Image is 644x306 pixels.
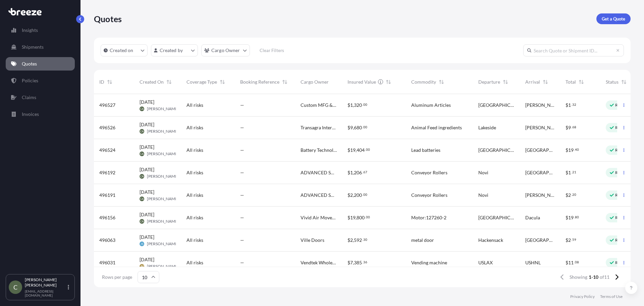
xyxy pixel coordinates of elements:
span: 496031 [99,259,115,266]
span: 1 [350,103,353,107]
span: [GEOGRAPHIC_DATA] [525,237,555,244]
a: Policies [6,74,75,87]
button: Sort [501,78,509,86]
span: Booking Reference [240,79,279,85]
span: [PERSON_NAME] [525,192,555,199]
span: 1-10 [589,274,598,280]
span: [GEOGRAPHIC_DATA] [525,147,555,154]
span: CA [140,105,144,112]
button: createdOn Filter options [101,44,148,56]
span: CA [140,218,144,225]
span: , [353,103,354,107]
span: — [240,124,244,131]
span: . [365,216,366,218]
button: Sort [620,78,628,86]
a: Claims [6,91,75,104]
span: CA [140,195,144,202]
span: $ [347,238,350,243]
span: Arrival [525,79,540,85]
p: Ready [615,192,627,198]
span: $ [566,170,568,175]
span: 7 [350,260,353,265]
span: Lead batteries [411,147,440,154]
span: , [356,215,357,220]
span: [DATE] [140,99,154,105]
span: USLAX [478,259,493,266]
p: Ready [615,215,627,220]
span: CA [140,150,144,157]
p: Ready [615,170,627,175]
span: 32 [572,103,576,106]
button: Sort [384,78,392,86]
span: 00 [363,103,367,106]
span: 11 [568,260,574,265]
span: C [13,284,17,291]
span: ID [99,79,104,85]
span: — [240,102,244,108]
span: 59 [572,238,576,241]
span: — [240,147,244,154]
button: Clear Filters [253,45,291,56]
span: $ [566,260,568,265]
span: 385 [354,260,362,265]
span: $ [347,193,350,198]
p: [EMAIL_ADDRESS][DOMAIN_NAME] [25,289,66,297]
a: Quotes [6,57,75,71]
span: . [365,148,366,151]
span: Conveyor Rollers [411,169,447,176]
span: [GEOGRAPHIC_DATA] [478,147,515,154]
a: Shipments [6,40,75,54]
a: Terms of Use [600,294,623,299]
span: $ [347,260,350,265]
span: $ [566,125,568,130]
span: [PERSON_NAME] [147,174,179,179]
p: Shipments [22,44,44,50]
span: Cargo Owner [301,79,329,85]
span: — [240,192,244,199]
span: $ [347,148,350,152]
span: 19 [350,148,356,152]
span: All risks [186,192,203,199]
p: Clear Filters [260,47,284,54]
span: Vendtek Wholesale [301,259,337,266]
span: 68 [572,126,576,128]
span: [GEOGRAPHIC_DATA] [525,169,555,176]
p: Created on [110,47,133,54]
span: 496191 [99,192,115,199]
span: 00 [363,193,367,196]
span: $ [566,148,568,152]
span: [DATE] [140,121,154,128]
span: , [353,170,354,175]
span: . [574,148,575,151]
span: CA [140,128,144,135]
span: 36 [363,261,367,263]
span: Vivid Air Movement [301,214,337,221]
span: 30 [363,238,367,241]
span: [DATE] [140,166,154,173]
span: [DATE] [140,256,154,263]
span: [PERSON_NAME] [147,264,179,269]
span: All risks [186,169,203,176]
p: Ready [615,125,627,130]
button: createdBy Filter options [151,44,198,56]
span: 80 [575,216,579,218]
span: [DATE] [140,234,154,241]
span: 592 [354,238,362,243]
span: All risks [186,259,203,266]
button: Sort [541,78,549,86]
span: $ [566,193,568,198]
span: All risks [186,237,203,244]
span: Lakeside [478,124,496,131]
span: [DATE] [140,144,154,150]
p: Claims [22,94,36,101]
span: . [574,261,575,263]
span: Ville Doors [301,237,324,244]
span: $ [347,103,350,107]
span: 496527 [99,102,115,108]
span: 496192 [99,169,115,176]
span: Showing [570,274,587,280]
span: 67 [363,171,367,173]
